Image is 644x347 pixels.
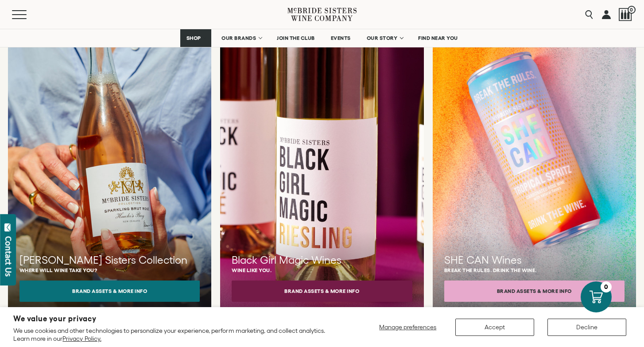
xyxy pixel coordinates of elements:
p: Where will wine take you? [19,267,200,273]
span: OUR BRANDS [221,35,256,41]
a: JOIN THE CLUB [271,29,321,47]
span: JOIN THE CLUB [277,35,315,41]
a: SHOP [180,29,211,47]
div: Contact Us [4,236,13,277]
h3: Black Girl Magic Wines [232,253,412,268]
span: EVENTS [331,35,351,41]
span: OUR STORY [367,35,398,41]
a: OUR STORY [361,29,408,47]
span: FIND NEAR YOU [418,35,458,41]
button: Brand Assets & More Info [19,281,200,302]
a: EVENTS [325,29,357,47]
p: Break the rules. Drink the wine. [444,267,625,273]
button: Brand Assets & More Info [232,281,412,302]
a: Privacy Policy. [62,335,101,342]
button: Mobile Menu Trigger [12,10,44,19]
h3: SHE CAN Wines [444,253,625,268]
button: Decline [547,319,626,336]
h2: We value your privacy [13,315,343,323]
span: 0 [628,6,636,14]
button: Accept [455,319,534,336]
span: Manage preferences [379,324,436,331]
p: Wine like you. [232,267,412,273]
div: 0 [601,281,612,292]
a: FIND NEAR YOU [412,29,464,47]
button: Manage preferences [374,319,442,336]
h3: [PERSON_NAME] Sisters Collection [19,253,200,268]
span: SHOP [186,35,201,41]
button: Brand Assets & More Info [444,281,625,302]
a: OUR BRANDS [216,29,267,47]
p: We use cookies and other technologies to personalize your experience, perform marketing, and coll... [13,327,343,343]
